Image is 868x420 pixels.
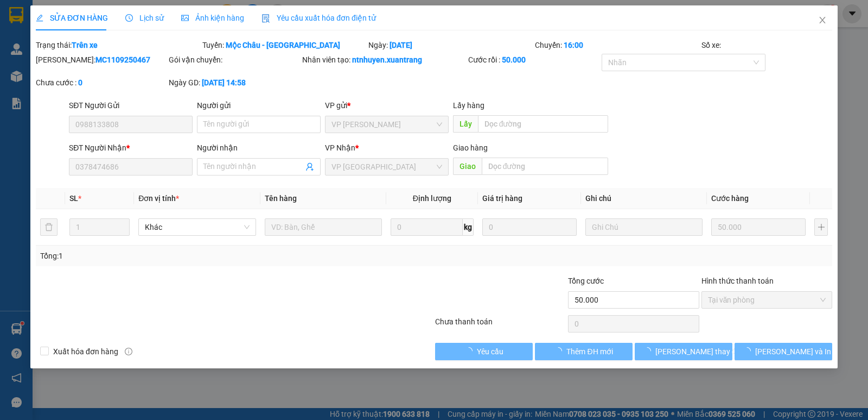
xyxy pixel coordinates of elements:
[807,5,838,36] button: Close
[711,194,749,203] span: Cước hàng
[69,142,193,154] div: SĐT Người Nhận
[566,346,612,358] span: Thêm ĐH mới
[145,219,249,235] span: Khác
[125,14,164,22] span: Lịch sử
[125,14,133,22] span: clock-circle
[482,218,577,236] input: 0
[435,343,533,360] button: Yêu cầu
[40,250,336,262] div: Tổng: 1
[169,54,299,66] div: Gói vận chuyển:
[226,41,340,49] b: Mộc Châu - [GEOGRAPHIC_DATA]
[708,292,826,308] span: Tại văn phòng
[197,99,321,111] div: Người gửi
[36,54,167,66] div: [PERSON_NAME]:
[305,162,314,171] span: user-add
[202,78,246,87] b: [DATE] 14:58
[535,343,633,360] button: Thêm ĐH mới
[69,194,78,203] span: SL
[581,188,707,209] th: Ghi chú
[138,194,179,203] span: Đơn vị tính
[482,194,522,203] span: Giá trị hàng
[413,194,451,203] span: Định lượng
[78,78,82,87] b: 0
[325,99,449,111] div: VP gửi
[755,346,831,358] span: [PERSON_NAME] và In
[197,142,321,154] div: Người nhận
[465,347,477,355] span: loading
[482,158,609,175] input: Dọc đường
[181,14,244,22] span: Ảnh kiện hàng
[478,115,609,133] input: Dọc đường
[711,218,806,236] input: 0
[585,218,703,236] input: Ghi Chú
[36,14,43,22] span: edit
[95,55,150,64] b: MC1109250467
[468,54,599,66] div: Cước rồi :
[635,343,732,360] button: [PERSON_NAME] thay đổi
[701,277,774,285] label: Hình thức thanh toán
[554,347,566,355] span: loading
[477,346,503,358] span: Yêu cầu
[735,343,832,360] button: [PERSON_NAME] và In
[453,143,488,152] span: Giao hàng
[700,39,833,51] div: Số xe:
[265,218,382,236] input: VD: Bàn, Ghế
[169,77,299,89] div: Ngày GD:
[331,159,442,175] span: VP HÀ NỘI
[390,41,412,49] b: [DATE]
[564,41,583,49] b: 16:00
[261,14,376,22] span: Yêu cầu xuất hóa đơn điện tử
[302,54,467,66] div: Nhân viên tạo:
[331,116,442,133] span: VP MỘC CHÂU
[814,218,828,236] button: plus
[201,39,368,51] div: Tuyến:
[568,277,604,285] span: Tổng cước
[463,218,474,236] span: kg
[453,158,482,175] span: Giao
[743,347,755,355] span: loading
[325,143,355,152] span: VP Nhận
[261,14,270,23] img: icon
[352,55,422,64] b: ntnhuyen.xuantrang
[125,348,132,355] span: info-circle
[453,101,484,110] span: Lấy hàng
[367,39,534,51] div: Ngày:
[655,346,742,358] span: [PERSON_NAME] thay đổi
[40,218,58,236] button: delete
[36,14,108,22] span: SỬA ĐƠN HÀNG
[72,41,98,49] b: Trên xe
[818,16,827,24] span: close
[69,99,193,111] div: SĐT Người Gửi
[534,39,700,51] div: Chuyến:
[36,77,167,89] div: Chưa cước :
[502,55,526,64] b: 50.000
[643,347,655,355] span: loading
[35,39,201,51] div: Trạng thái:
[181,14,189,22] span: picture
[265,194,297,203] span: Tên hàng
[453,115,478,133] span: Lấy
[49,346,123,358] span: Xuất hóa đơn hàng
[434,316,567,335] div: Chưa thanh toán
